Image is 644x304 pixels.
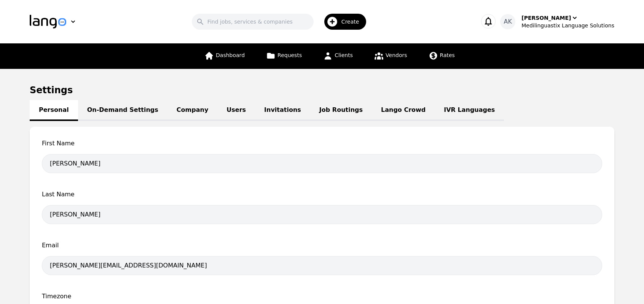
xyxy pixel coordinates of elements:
a: Company [167,100,217,121]
a: Invitations [255,100,310,121]
span: AK [504,17,512,26]
span: Timezone [42,292,602,301]
a: Job Routings [310,100,372,121]
input: Email [42,256,602,275]
input: First Name [42,154,602,173]
a: Requests [261,43,306,69]
a: Users [217,100,255,121]
span: Vendors [386,52,407,58]
a: On-Demand Settings [78,100,167,121]
a: Clients [319,43,357,69]
input: Find jobs, services & companies [192,14,314,30]
div: [PERSON_NAME] [521,14,571,22]
img: Logo [30,15,66,29]
button: Create [314,11,371,33]
a: IVR Languages [435,100,504,121]
span: First Name [42,139,602,148]
button: AK[PERSON_NAME]Medilinguastix Language Solutions [500,14,614,29]
div: Medilinguastix Language Solutions [521,22,614,29]
span: Dashboard [216,52,245,58]
span: Email [42,241,602,250]
input: Last Name [42,205,602,224]
span: Requests [277,52,302,58]
span: Create [341,18,365,25]
a: Dashboard [200,43,249,69]
h1: Settings [30,84,614,96]
a: Lango Crowd [372,100,435,121]
span: Rates [440,52,455,58]
a: Rates [424,43,459,69]
span: Last Name [42,190,602,199]
span: Clients [335,52,353,58]
a: Vendors [370,43,411,69]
